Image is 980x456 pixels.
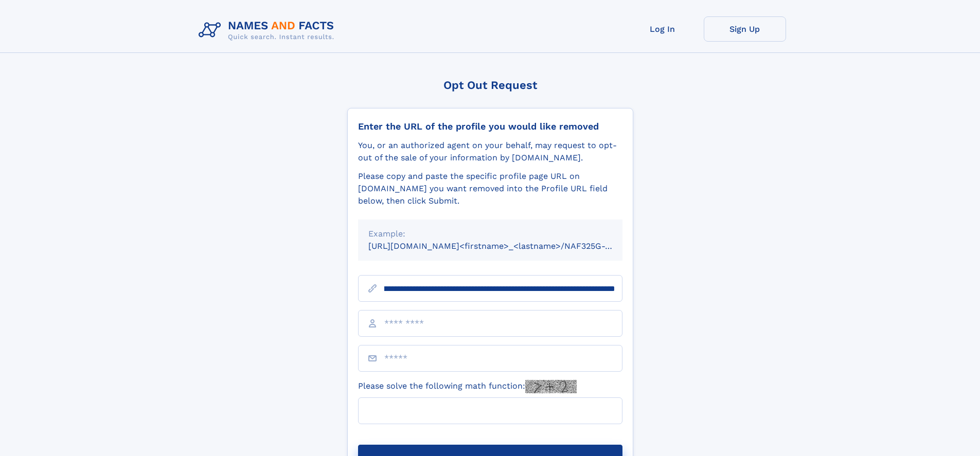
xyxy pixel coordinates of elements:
[358,139,622,164] div: You, or an authorized agent on your behalf, may request to opt-out of the sale of your informatio...
[194,16,343,44] img: Logo Names and Facts
[621,16,704,42] a: Log In
[704,16,786,42] a: Sign Up
[358,121,622,132] div: Enter the URL of the profile you would like removed
[358,170,622,207] div: Please copy and paste the specific profile page URL on [DOMAIN_NAME] you want removed into the Pr...
[368,228,612,240] div: Example:
[358,380,577,393] label: Please solve the following math function:
[347,79,633,92] div: Opt Out Request
[368,241,642,251] small: [URL][DOMAIN_NAME]<firstname>_<lastname>/NAF325G-xxxxxxxx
